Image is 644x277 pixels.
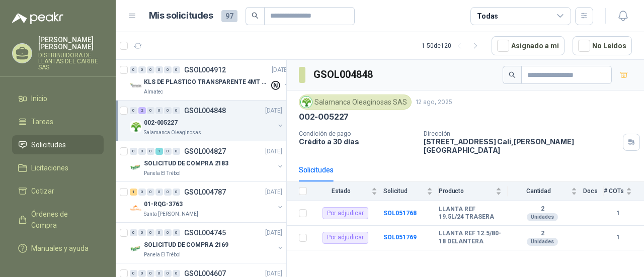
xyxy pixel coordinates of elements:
[130,145,284,177] a: 0 0 0 1 0 0 GSOL004827[DATE] Company LogoSOLICITUD DE COMPRA 2183Panela El Trébol
[155,229,163,236] div: 0
[492,36,565,55] button: Asignado a mi
[265,188,282,197] p: [DATE]
[164,66,172,73] div: 0
[313,181,383,201] th: Estado
[221,10,237,22] span: 97
[12,12,63,24] img: Logo peakr
[509,71,516,78] span: search
[265,147,282,156] p: [DATE]
[144,77,269,87] p: KLS DE PLASTICO TRANSPARENTE 4MT CAL 4 Y CINTA TRA
[38,36,104,50] p: [PERSON_NAME] [PERSON_NAME]
[31,93,47,104] span: Inicio
[130,80,142,92] img: Company Logo
[144,240,228,250] p: SOLICITUD DE COMPRA 2169
[173,189,180,196] div: 0
[155,107,163,114] div: 0
[130,148,137,155] div: 0
[31,209,94,231] span: Órdenes de Compra
[383,210,417,217] a: SOL051768
[439,206,502,221] b: LLANTA REF 19.5L/24 TRASERA
[130,227,284,259] a: 0 0 0 0 0 0 GSOL004745[DATE] Company LogoSOLICITUD DE COMPRA 2169Panela El Trébol
[299,137,416,146] p: Crédito a 30 días
[144,200,183,209] p: 01-RQG-3763
[147,107,154,114] div: 0
[155,148,163,155] div: 1
[138,66,146,73] div: 0
[424,137,619,154] p: [STREET_ADDRESS] Cali , [PERSON_NAME][GEOGRAPHIC_DATA]
[301,97,312,108] img: Company Logo
[184,270,226,277] p: GSOL004607
[184,107,226,114] p: GSOL004848
[604,188,624,195] span: # COTs
[527,238,558,246] div: Unidades
[31,116,53,127] span: Tareas
[164,148,172,155] div: 0
[138,148,146,155] div: 0
[130,229,137,236] div: 0
[323,207,368,219] div: Por adjudicar
[130,186,284,218] a: 1 0 0 0 0 0 GSOL004787[DATE] Company Logo01-RQG-3763Santa [PERSON_NAME]
[130,161,142,173] img: Company Logo
[184,229,226,236] p: GSOL004745
[144,169,181,177] p: Panela El Trébol
[147,270,154,277] div: 0
[173,66,180,73] div: 0
[164,107,172,114] div: 0
[12,239,104,258] a: Manuales y ayuda
[147,66,154,73] div: 0
[144,118,178,128] p: 002-005227
[138,107,146,114] div: 2
[184,148,226,155] p: GSOL004827
[604,181,644,201] th: # COTs
[508,188,569,195] span: Cantidad
[323,232,368,244] div: Por adjudicar
[299,164,334,175] div: Solicitudes
[164,189,172,196] div: 0
[299,95,412,110] div: Salamanca Oleaginosas SAS
[164,270,172,277] div: 0
[31,139,66,150] span: Solicitudes
[31,243,89,254] span: Manuales y ayuda
[12,158,104,177] a: Licitaciones
[383,234,417,241] a: SOL051769
[527,213,558,221] div: Unidades
[604,209,632,218] b: 1
[299,112,349,122] p: 002-005227
[173,229,180,236] div: 0
[38,52,104,70] p: DISTRIBUIDORA DE LLANTAS DEL CARIBE SAS
[130,270,137,277] div: 0
[252,12,259,19] span: search
[130,243,142,255] img: Company Logo
[130,64,291,96] a: 0 0 0 0 0 0 GSOL004912[DATE] Company LogoKLS DE PLASTICO TRANSPARENTE 4MT CAL 4 Y CINTA TRAAlmatec
[12,205,104,235] a: Órdenes de Compra
[383,181,439,201] th: Solicitud
[439,188,494,195] span: Producto
[265,228,282,238] p: [DATE]
[184,189,226,196] p: GSOL004787
[138,270,146,277] div: 0
[164,229,172,236] div: 0
[130,121,142,133] img: Company Logo
[12,112,104,131] a: Tareas
[313,67,374,82] h3: GSOL004848
[130,202,142,214] img: Company Logo
[173,270,180,277] div: 0
[144,88,163,96] p: Almatec
[424,130,619,137] p: Dirección
[147,189,154,196] div: 0
[144,159,228,168] p: SOLICITUD DE COMPRA 2183
[144,129,207,137] p: Salamanca Oleaginosas SAS
[155,189,163,196] div: 0
[573,36,632,55] button: No Leídos
[508,181,583,201] th: Cantidad
[439,230,502,245] b: LLANTA REF 12.5/80-18 DELANTERA
[144,210,198,218] p: Santa [PERSON_NAME]
[439,181,508,201] th: Producto
[130,107,137,114] div: 0
[313,188,369,195] span: Estado
[155,270,163,277] div: 0
[130,105,284,137] a: 0 2 0 0 0 0 GSOL004848[DATE] Company Logo002-005227Salamanca Oleaginosas SAS
[155,66,163,73] div: 0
